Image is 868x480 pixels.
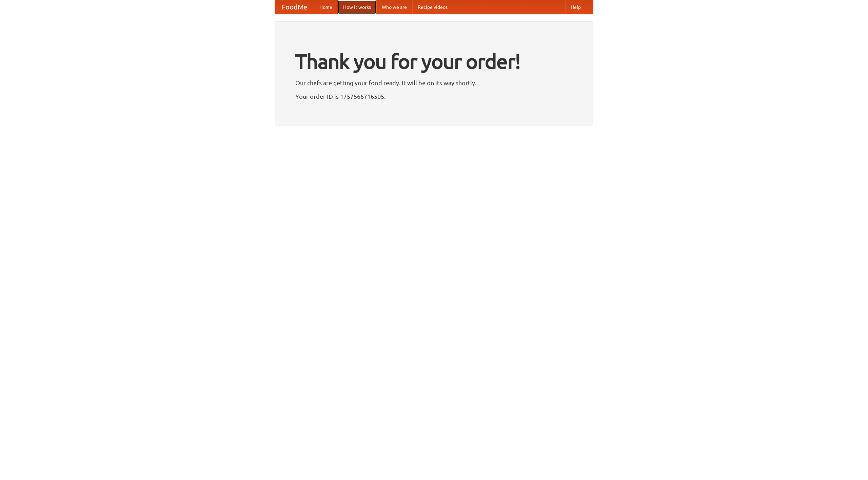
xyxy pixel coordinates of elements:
[295,78,573,88] p: Our chefs are getting your food ready. It will be on its way shortly.
[275,0,314,14] a: FoodMe
[295,91,573,101] p: Your order ID is 1757566716505.
[314,0,338,14] a: Home
[376,0,412,14] a: Who we are
[295,45,573,78] h1: Thank you for your order!
[338,0,376,14] a: How it works
[565,0,586,14] a: Help
[412,0,453,14] a: Recipe videos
